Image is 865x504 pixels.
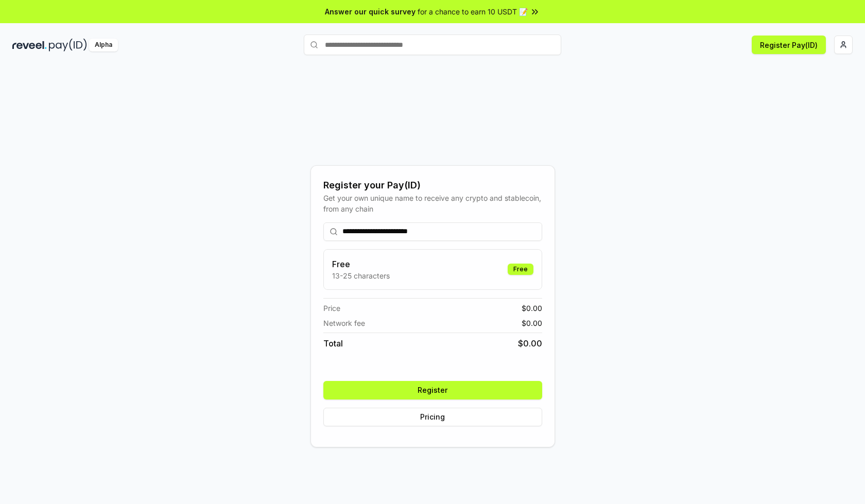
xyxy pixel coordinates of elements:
span: Total [323,337,343,350]
span: Answer our quick survey [325,6,416,17]
button: Register [323,381,542,399]
p: 13-25 characters [332,270,390,281]
div: Get your own unique name to receive any crypto and stablecoin, from any chain [323,193,542,214]
span: Network fee [323,318,365,328]
div: Free [508,264,533,275]
span: $ 0.00 [518,337,542,350]
img: pay_id [49,39,87,51]
span: $ 0.00 [522,303,542,314]
div: Register your Pay(ID) [323,178,542,193]
h3: Free [332,258,390,270]
button: Pricing [323,408,542,426]
img: reveel_dark [12,39,47,51]
span: for a chance to earn 10 USDT 📝 [418,6,528,17]
span: Price [323,303,340,314]
div: Alpha [89,39,118,51]
button: Register Pay(ID) [752,36,826,54]
span: $ 0.00 [522,318,542,328]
